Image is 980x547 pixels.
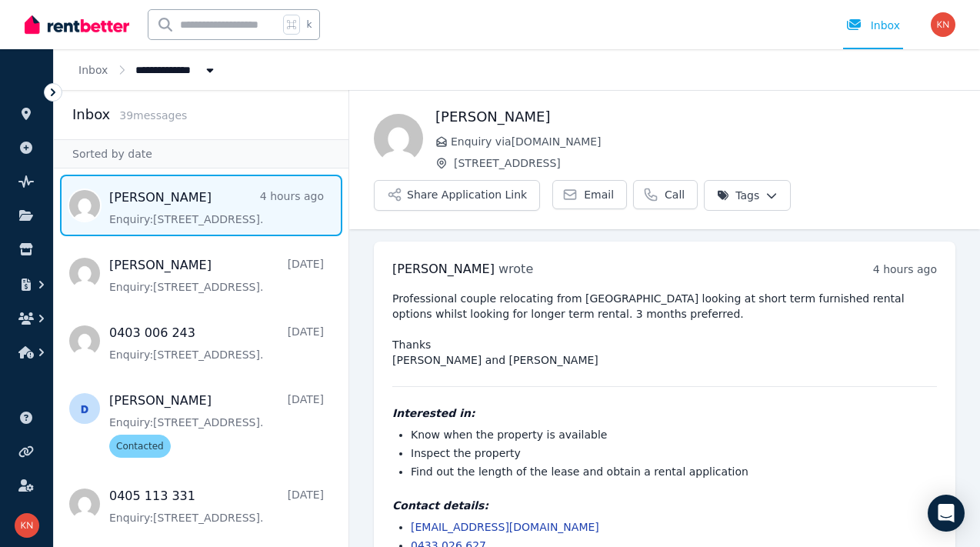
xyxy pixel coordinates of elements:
[704,180,791,211] button: Tags
[109,324,324,362] a: 0403 006 243[DATE]Enquiry:[STREET_ADDRESS].
[411,464,937,479] li: Find out the length of the lease and obtain a rental application
[392,498,937,513] h4: Contact details:
[54,49,242,90] nav: Breadcrumb
[873,263,937,275] time: 4 hours ago
[72,104,110,125] h2: Inbox
[109,392,324,458] a: [PERSON_NAME][DATE]Enquiry:[STREET_ADDRESS].Contacted
[633,180,698,209] a: Call
[411,427,937,442] li: Know when the property is available
[584,187,614,202] span: Email
[451,134,955,149] span: Enquiry via [DOMAIN_NAME]
[119,109,187,122] span: 39 message s
[15,513,39,538] img: Karin Nyeholt
[717,188,759,203] span: Tags
[665,187,685,202] span: Call
[928,495,965,532] div: Open Intercom Messenger
[109,487,324,525] a: 0405 113 331[DATE]Enquiry:[STREET_ADDRESS].
[846,18,900,33] div: Inbox
[374,114,423,163] img: Stephen
[392,291,937,368] pre: Professional couple relocating from [GEOGRAPHIC_DATA] looking at short term furnished rental opti...
[109,256,324,295] a: [PERSON_NAME][DATE]Enquiry:[STREET_ADDRESS].
[411,521,599,533] a: [EMAIL_ADDRESS][DOMAIN_NAME]
[54,139,348,168] div: Sorted by date
[498,262,533,276] span: wrote
[392,405,937,421] h4: Interested in:
[454,155,955,171] span: [STREET_ADDRESS]
[109,188,324,227] a: [PERSON_NAME]4 hours agoEnquiry:[STREET_ADDRESS].
[552,180,627,209] a: Email
[306,18,312,31] span: k
[392,262,495,276] span: [PERSON_NAME]
[374,180,540,211] button: Share Application Link
[411,445,937,461] li: Inspect the property
[78,64,108,76] a: Inbox
[931,12,955,37] img: Karin Nyeholt
[25,13,129,36] img: RentBetter
[435,106,955,128] h1: [PERSON_NAME]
